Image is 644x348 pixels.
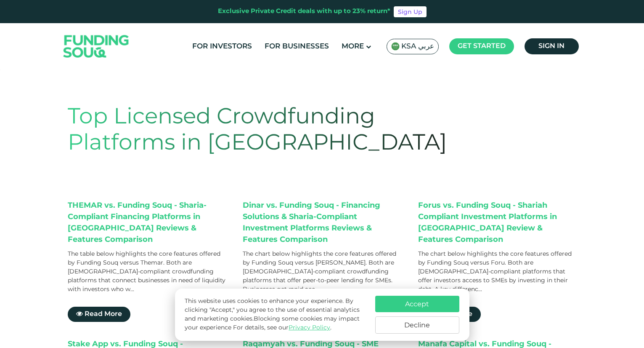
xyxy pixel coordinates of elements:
span: KSA عربي [401,42,434,51]
a: Sign Up [394,6,427,17]
a: For Investors [190,40,254,54]
img: SA Flag [391,42,400,51]
h1: Top Licensed Crowdfunding Platforms in [GEOGRAPHIC_DATA] [68,104,475,157]
span: For details, see our . [233,325,331,331]
button: Accept [375,296,459,312]
div: The table below highlights the core features offered by Funding Souq versus Themar. Both are [DEM... [68,250,226,294]
a: Sign in [525,38,579,54]
img: Logo [55,25,138,68]
a: Privacy Policy [289,325,330,331]
p: This website uses cookies to enhance your experience. By clicking "Accept," you agree to the use ... [185,297,366,332]
span: Get started [458,43,506,49]
div: THEMAR vs. Funding Souq - Sharia-Compliant Financing Platforms in [GEOGRAPHIC_DATA] Reviews & Fea... [68,200,226,246]
span: Blocking some cookies may impact your experience [185,316,360,331]
span: Sign in [538,43,564,49]
button: Decline [375,316,459,334]
div: The chart below highlights the core features offered by Funding Souq versus Foru. Both are [DEMOG... [418,250,577,294]
div: Exclusive Private Credit deals with up to 23% return* [218,7,390,16]
span: More [342,43,364,50]
div: Dinar vs. Funding Souq - Financing Solutions & Sharia-Compliant Investment Platforms Reviews & Fe... [243,200,401,246]
a: For Businesses [262,40,331,54]
a: Read More [68,307,130,322]
span: Read More [85,311,122,317]
div: The chart below highlights the core features offered by Funding Souq versus [PERSON_NAME]. Both a... [243,250,401,294]
div: Forus vs. Funding Souq - Shariah Compliant Investment Platforms in [GEOGRAPHIC_DATA] Review & Fea... [418,200,577,246]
